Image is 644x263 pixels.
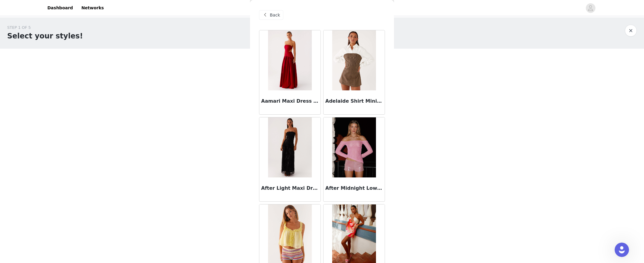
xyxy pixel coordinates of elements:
div: STEP 1 OF 5 [7,25,83,31]
a: Dashboard [44,1,76,15]
img: Adelaide Shirt Mini Dress - Brown [332,30,376,90]
span: Back [270,12,280,18]
h3: Aamari Maxi Dress - Red [261,98,319,105]
h3: After Midnight Low Rise Sequin Mini Shorts - Pink [325,185,383,192]
h3: Adelaide Shirt Mini Dress - Brown [325,98,383,105]
img: Aamari Maxi Dress - Red [268,30,312,90]
h1: Select your styles! [7,31,83,41]
h3: After Light Maxi Dress - Black [261,185,319,192]
div: avatar [588,3,593,13]
img: After Midnight Low Rise Sequin Mini Shorts - Pink [332,117,376,177]
a: Networks [78,1,107,15]
img: After Light Maxi Dress - Black [268,117,312,177]
iframe: Intercom live chat [615,243,629,257]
